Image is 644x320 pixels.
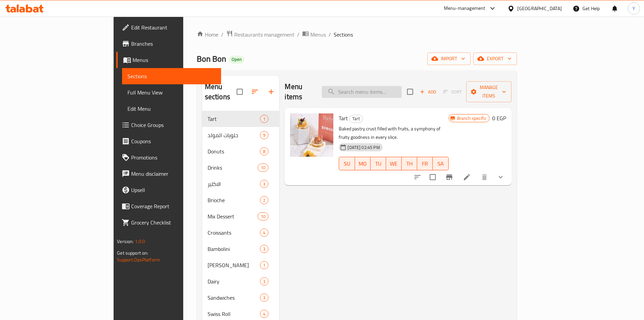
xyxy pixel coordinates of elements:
[297,30,300,39] li: /
[127,88,216,97] span: Full Menu View
[208,196,260,204] div: Brioche
[208,180,260,188] span: الاكلير
[260,229,268,237] div: items
[208,261,260,269] div: Patty
[476,169,493,185] button: delete
[116,36,221,52] a: Branches
[472,83,506,100] span: Manage items
[441,169,457,185] button: Branch-specific-item
[202,273,280,290] div: Dairy3
[260,230,268,236] span: 4
[116,19,221,36] a: Edit Restaurant
[197,30,517,39] nav: breadcrumb
[435,159,446,169] span: SA
[260,147,268,155] div: items
[349,115,363,123] div: Tart
[479,55,511,63] span: export
[202,159,280,176] div: Drinks10
[116,182,221,198] a: Upsell
[258,165,268,171] span: 10
[221,30,223,39] li: /
[131,121,216,129] span: Choice Groups
[345,144,382,151] span: [DATE] 02:45 PM
[329,30,331,39] li: /
[322,86,402,98] input: search
[135,237,145,246] span: 1.0.0
[454,115,489,122] span: Branch specific
[226,30,294,39] a: Restaurants management
[389,159,399,169] span: WE
[310,30,326,39] span: Menus
[492,113,506,123] h6: 0 EGP
[202,208,280,225] div: Mix Dessert10
[202,176,280,192] div: الاكلير3
[197,51,226,66] span: Bon Bon
[208,147,260,155] span: Donuts
[260,181,268,187] span: 3
[371,157,386,170] button: TU
[260,245,268,253] div: items
[208,245,260,253] div: Bambolini
[260,246,268,252] span: 3
[419,88,437,96] span: Add
[290,113,333,157] img: Tart
[439,87,466,97] span: Select section first
[116,166,221,182] a: Menu disclaimer
[131,218,216,227] span: Grocery Checklist
[247,84,263,100] span: Sort sections
[473,52,517,65] button: export
[263,84,279,100] button: Add section
[427,52,471,65] button: import
[444,4,485,13] div: Menu-management
[208,229,260,237] span: Croissants
[517,5,562,12] div: [GEOGRAPHIC_DATA]
[260,115,268,123] div: items
[122,68,221,84] a: Sections
[202,111,280,127] div: Tart1
[417,157,433,170] button: FR
[122,84,221,101] a: Full Menu View
[260,116,268,122] span: 1
[386,157,402,170] button: WE
[208,115,260,123] div: Tart
[258,164,268,172] div: items
[117,249,148,257] span: Get support on:
[131,137,216,145] span: Coupons
[208,310,260,318] span: Swiss Roll
[463,173,471,181] a: Edit menu item
[117,237,134,246] span: Version:
[258,213,268,220] span: 10
[409,169,426,185] button: sort-choices
[116,214,221,231] a: Grocery Checklist
[131,23,216,31] span: Edit Restaurant
[633,5,635,12] span: Y
[497,173,505,181] svg: Show Choices
[116,149,221,166] a: Promotions
[350,115,363,123] span: Tart
[117,255,160,264] a: Support.OpsPlatform
[260,261,268,269] div: items
[131,202,216,210] span: Coverage Report
[202,192,280,208] div: Brioche2
[260,180,268,188] div: items
[208,294,260,302] span: Sandwiches
[355,157,371,170] button: MO
[426,170,440,184] span: Select to update
[260,132,268,138] span: 9
[208,131,260,139] span: حلويات المولد
[202,143,280,159] div: Donuts8
[131,153,216,162] span: Promotions
[260,196,268,204] div: items
[202,241,280,257] div: Bambolini3
[334,30,353,39] span: Sections
[433,55,465,63] span: import
[133,56,216,64] span: Menus
[116,133,221,149] a: Coupons
[208,261,260,269] span: [PERSON_NAME]
[260,197,268,204] span: 2
[208,212,258,220] div: Mix Dessert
